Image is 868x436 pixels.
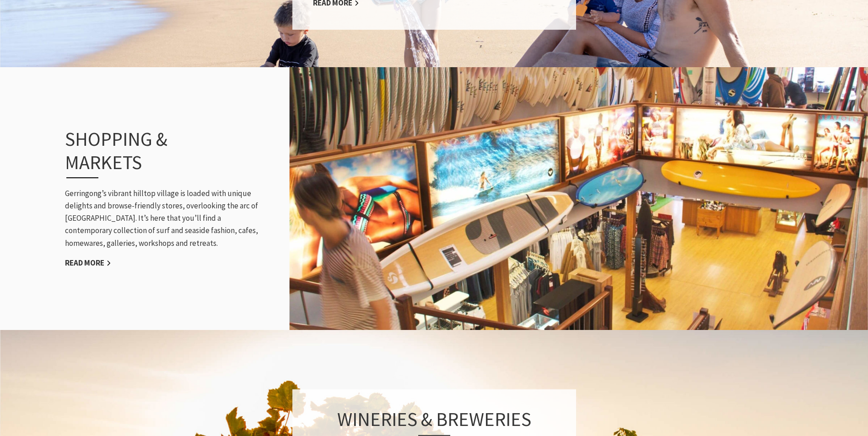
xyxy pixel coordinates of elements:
[65,258,111,268] a: Read More
[65,187,266,250] p: Gerringong’s vibrant hilltop village is loaded with unique delights and browse-friendly stores, o...
[289,66,868,331] img: Natural Necessity Shop Upstairs
[313,408,555,436] h3: Wineries & Breweries
[65,128,246,178] h3: Shopping & Markets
